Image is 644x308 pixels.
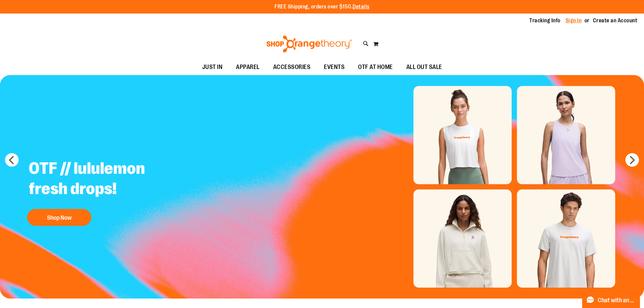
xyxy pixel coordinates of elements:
a: OTF // lululemon fresh drops! Shop Now [24,153,192,229]
span: JUST IN [202,60,223,75]
a: Details [353,4,369,10]
button: Shop Now [27,209,91,226]
button: prev [5,153,19,167]
button: next [625,153,639,167]
button: Chat with an Expert [582,292,640,308]
span: APPAREL [236,60,260,75]
a: Create an Account [593,17,638,24]
p: FREE Shipping, orders over $150. [275,3,369,11]
a: Tracking Info [529,17,560,24]
span: Chat with an Expert [598,297,636,304]
span: EVENTS [324,60,344,75]
span: ACCESSORIES [273,60,311,75]
h2: OTF // lululemon fresh drops! [24,153,192,206]
span: ALL OUT SALE [406,60,442,75]
span: OTF AT HOME [358,60,393,75]
img: Shop Orangetheory [265,35,353,52]
a: Sign In [566,17,582,24]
